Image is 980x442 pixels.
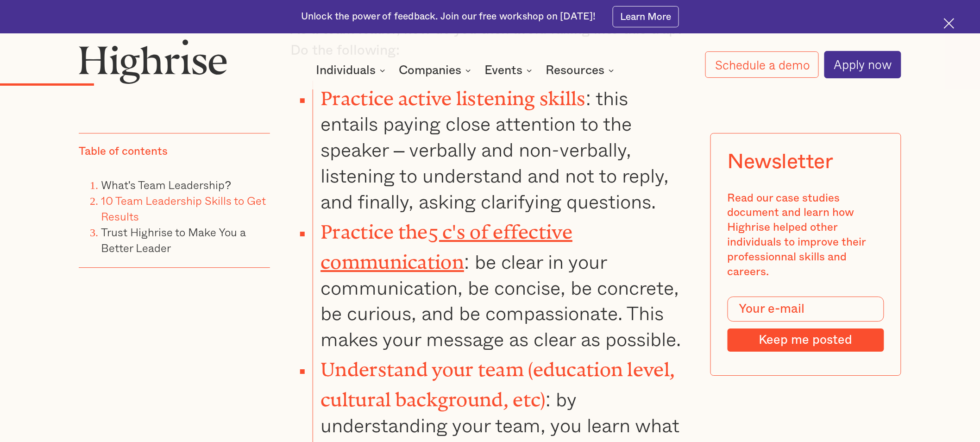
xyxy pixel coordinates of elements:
[301,10,596,24] div: Unlock the power of feedback. Join our free workshop on [DATE]!
[546,65,617,76] div: Resources
[485,65,523,76] div: Events
[705,51,819,78] a: Schedule a demo
[728,329,885,352] input: Keep me posted
[101,192,266,225] a: 10 Team Leadership Skills to Get Results
[320,221,572,263] a: 5 c's of effective communication
[944,18,955,29] img: Cross icon
[546,65,605,76] div: Resources
[399,65,462,76] div: Companies
[824,51,901,78] a: Apply now
[728,297,885,352] form: Modal Form
[316,65,376,76] div: Individuals
[313,214,690,352] li: : be clear in your communication, be concise, be concrete, be curious, and be compassionate. This...
[79,145,168,160] div: Table of contents
[320,87,586,100] strong: Practice active listening skills
[320,221,428,233] strong: Practice the
[728,151,834,175] div: Newsletter
[728,191,885,280] div: Read our case studies document and learn how Highrise helped other individuals to improve their p...
[313,81,690,214] li: : this entails paying close attention to the speaker – verbally and non-verbally, listening to un...
[316,65,388,76] div: Individuals
[399,65,474,76] div: Companies
[320,358,675,401] strong: Understand your team (education level, cultural background, etc)
[101,177,231,194] a: What's Team Leadership?
[485,65,535,76] div: Events
[728,297,885,322] input: Your e-mail
[79,39,227,84] img: Highrise logo
[101,224,246,257] a: Trust Highrise to Make You a Better Leader
[613,6,679,27] a: Learn More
